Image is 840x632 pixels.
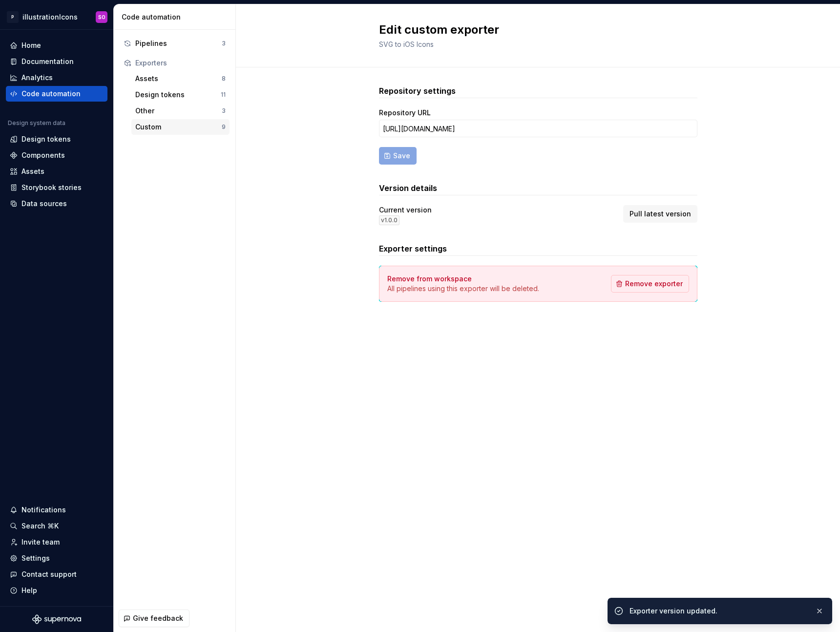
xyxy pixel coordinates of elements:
[222,107,226,115] div: 3
[32,614,81,624] svg: Supernova Logo
[379,22,686,38] h2: Edit custom exporter
[21,553,50,563] div: Settings
[625,279,683,289] span: Remove exporter
[98,13,105,21] div: SO
[21,167,44,176] div: Assets
[135,74,222,84] div: Assets
[21,521,59,531] div: Search ⌘K
[119,610,189,627] button: Give feedback
[131,71,230,86] button: Assets8
[131,87,230,103] button: Design tokens11
[6,534,107,550] a: Invite team
[21,57,74,66] div: Documentation
[379,108,431,118] label: Repository URL
[21,89,81,99] div: Code automation
[6,567,107,582] button: Contact support
[6,54,107,69] a: Documentation
[379,215,399,225] div: v 1.0.0
[379,40,434,48] span: SVG to iOS Icons
[6,131,107,147] a: Design tokens
[6,86,107,102] a: Code automation
[21,569,77,579] div: Contact support
[6,518,107,534] button: Search ⌘K
[135,90,221,100] div: Design tokens
[379,243,697,254] h3: Exporter settings
[122,12,231,22] div: Code automation
[135,106,222,116] div: Other
[6,38,107,53] a: Home
[7,11,19,23] div: P
[21,134,71,144] div: Design tokens
[623,205,697,223] button: Pull latest version
[222,75,226,83] div: 8
[387,274,472,284] h4: Remove from workspace
[222,123,226,131] div: 9
[133,613,183,623] span: Give feedback
[21,150,65,160] div: Components
[6,583,107,598] button: Help
[6,502,107,518] button: Notifications
[21,183,82,192] div: Storybook stories
[21,505,66,515] div: Notifications
[611,275,689,293] button: Remove exporter
[221,91,226,99] div: 11
[21,586,37,595] div: Help
[630,209,691,219] span: Pull latest version
[2,6,111,27] button: PillustrationIconsSO
[6,70,107,85] a: Analytics
[379,205,432,215] div: Current version
[6,196,107,211] a: Data sources
[21,199,67,209] div: Data sources
[630,606,807,616] div: Exporter version updated.
[135,58,226,68] div: Exporters
[131,119,230,135] button: Custom9
[6,164,107,179] a: Assets
[379,85,697,97] h3: Repository settings
[21,537,60,547] div: Invite team
[6,550,107,566] a: Settings
[22,12,78,22] div: illustrationIcons
[8,119,65,127] div: Design system data
[135,39,222,48] div: Pipelines
[6,180,107,195] a: Storybook stories
[379,182,697,194] h3: Version details
[131,103,230,119] button: Other3
[120,36,230,51] button: Pipelines3
[387,284,539,294] p: All pipelines using this exporter will be deleted.
[21,73,53,83] div: Analytics
[222,40,226,47] div: 3
[6,147,107,163] a: Components
[21,41,41,50] div: Home
[135,122,222,132] div: Custom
